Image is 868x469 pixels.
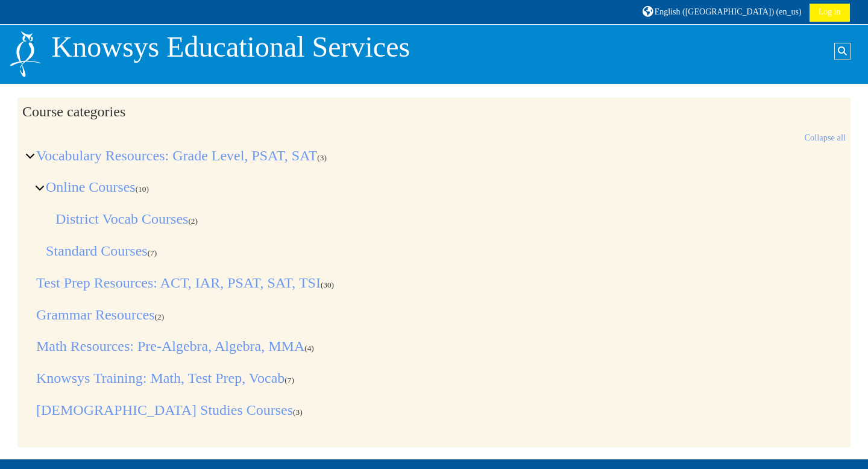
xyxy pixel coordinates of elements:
[155,312,165,321] span: Number of courses
[8,30,42,78] img: Logo
[36,338,304,354] a: Math Resources: Pre-Algebra, Algebra, MMA
[46,243,148,259] a: Standard Courses
[36,275,321,291] a: Test Prep Resources: ACT, IAR, PSAT, SAT, TSI
[36,402,293,418] a: [DEMOGRAPHIC_DATA] Studies Courses
[285,376,294,385] span: Number of courses
[8,48,42,58] a: Home
[36,148,317,163] a: Vocabulary Resources: Grade Level, PSAT, SAT
[52,30,410,65] p: Knowsys Educational Services
[136,184,149,194] span: Number of courses
[641,2,804,21] a: English ([GEOGRAPHIC_DATA]) ‎(en_us)‎
[804,133,846,142] a: Collapse all
[22,103,846,121] h2: Course categories
[304,344,314,353] span: Number of courses
[810,4,850,22] a: Log in
[55,211,188,227] a: District Vocab Courses
[148,248,157,257] span: Number of courses
[293,408,303,417] span: Number of courses
[317,153,327,162] span: Number of courses
[36,307,155,323] a: Grammar Resources
[36,370,285,386] a: Knowsys Training: Math, Test Prep, Vocab
[46,179,136,195] a: Online Courses
[188,216,198,225] span: Number of courses
[655,7,802,16] span: English ([GEOGRAPHIC_DATA]) ‎(en_us)‎
[321,280,334,289] span: Number of courses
